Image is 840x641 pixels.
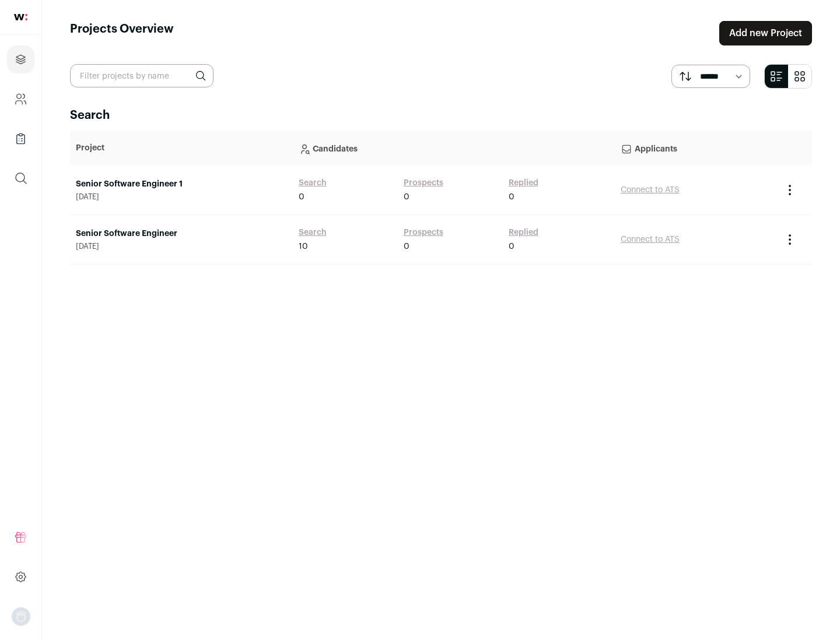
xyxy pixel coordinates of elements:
[76,192,287,202] span: [DATE]
[621,186,680,194] a: Connect to ATS
[783,233,797,246] button: Project Actions
[783,183,797,197] button: Project Actions
[299,191,304,203] span: 0
[299,241,308,252] span: 10
[509,227,538,238] a: Replied
[7,125,34,153] a: Company Lists
[299,136,609,160] p: Candidates
[299,227,327,238] a: Search
[509,177,538,189] a: Replied
[7,45,34,73] a: Projects
[404,227,443,238] a: Prospects
[14,14,27,20] img: wellfound-shorthand-0d5821cbd27db2630d0214b213865d53afaa358527fdda9d0ea32b1df1b89c2c.svg
[509,241,514,252] span: 0
[70,21,174,45] h1: Projects Overview
[70,107,812,124] h2: Search
[76,142,287,154] p: Project
[12,607,30,626] button: Open dropdown
[404,191,409,203] span: 0
[70,64,213,87] input: Filter projects by name
[12,607,30,626] img: nopic.png
[404,241,409,252] span: 0
[299,177,327,189] a: Search
[404,177,443,189] a: Prospects
[76,228,287,240] a: Senior Software Engineer
[76,242,287,251] span: [DATE]
[76,178,287,190] a: Senior Software Engineer 1
[621,235,680,244] a: Connect to ATS
[621,136,771,160] p: Applicants
[719,21,812,45] a: Add new Project
[509,191,514,203] span: 0
[7,85,34,113] a: Company and ATS Settings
